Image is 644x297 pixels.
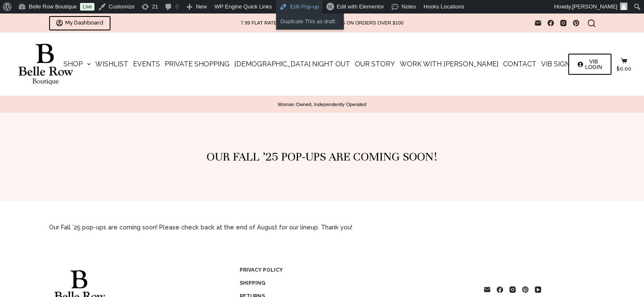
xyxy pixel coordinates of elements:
a: Shop [61,33,93,96]
nav: Main Navigation [61,33,583,96]
a: Privacy Policy [237,265,385,275]
h1: Our Fall ’25 pop-ups are coming soon! [163,147,481,166]
a: Facebook [497,286,503,293]
span: VIB LOGIN [585,59,602,70]
button: Search [588,19,595,27]
a: Live [80,3,94,11]
a: Pinterest [522,286,528,293]
a: Our Story [353,33,398,96]
bdi: 0.00 [616,66,631,72]
a: $0.00 [616,57,631,71]
img: Belle Row Boutique [13,44,78,85]
p: Woman Owned, Independently Operated [17,101,627,108]
a: Email [535,20,541,26]
p: 7.99 FLAT RATE SHIPPING & FREE SHIPPING ON ORDERS OVER $100 [240,20,404,26]
a: Instagram [560,20,567,26]
a: YouTube [535,286,541,293]
a: Private Shopping [163,33,232,96]
a: Email [484,286,490,293]
a: Contact [501,33,539,96]
a: Pinterest [573,20,579,26]
a: Wishlist [93,33,131,96]
a: Facebook [547,20,554,26]
a: VIB Sign Up [539,33,583,96]
a: Instagram [509,286,516,293]
p: Our Fall ’25 pop-ups are coming soon! Please check back at the end of August for our lineup. Than... [49,222,595,232]
a: Work with [PERSON_NAME] [398,33,501,96]
span: [PERSON_NAME] [572,3,617,10]
a: [DEMOGRAPHIC_DATA] Night Out [232,33,353,96]
a: Events [131,33,163,96]
a: VIB LOGIN [568,54,611,75]
a: My Dashboard [49,16,111,30]
a: Shipping [237,278,385,288]
a: Duplicate This as draft [276,16,344,27]
span: Edit with Elementor [337,3,384,10]
span: $ [616,66,620,72]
